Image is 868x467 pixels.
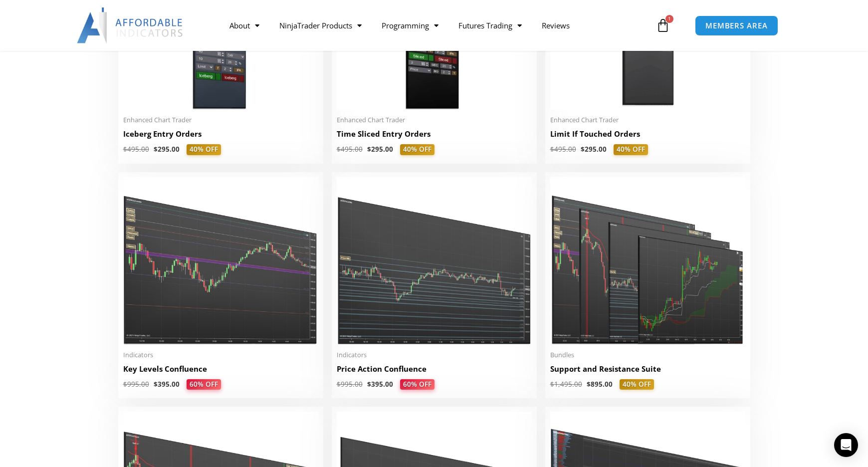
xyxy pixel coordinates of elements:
img: LogoAI | Affordable Indicators – NinjaTrader [77,7,184,43]
span: $ [550,380,554,389]
span: 40% OFF [400,144,434,155]
bdi: 1,495.00 [550,380,582,389]
span: Enhanced Chart Trader [337,116,532,124]
span: 40% OFF [614,144,648,155]
img: Key Levels 1 [123,177,318,345]
span: Indicators [123,351,318,359]
span: 60% OFF [400,379,434,390]
bdi: 895.00 [587,380,613,389]
nav: Menu [219,14,653,37]
a: Reviews [532,14,580,37]
span: Bundles [550,351,745,359]
span: $ [550,145,554,154]
a: Limit If Touched Orders [550,129,745,144]
span: $ [587,380,591,389]
span: $ [337,145,341,154]
bdi: 495.00 [123,145,149,154]
span: 40% OFF [620,379,654,390]
a: Programming [372,14,448,37]
img: Price Action Confluence 2 [337,177,532,345]
span: $ [154,145,158,154]
a: Key Levels Confluence [123,364,318,379]
h2: Iceberg Entry Orders [123,129,318,139]
bdi: 295.00 [154,145,180,154]
a: Support and Resistance Suite [550,364,745,379]
a: Price Action Confluence [337,364,532,379]
bdi: 995.00 [337,380,363,389]
bdi: 395.00 [154,380,180,389]
h2: Price Action Confluence [337,364,532,374]
span: $ [581,145,585,154]
h2: Support and Resistance Suite [550,364,745,374]
span: $ [154,380,158,389]
div: Open Intercom Messenger [834,433,858,457]
img: Support and Resistance Suite 1 [550,177,745,345]
span: $ [337,380,341,389]
span: 1 [665,15,673,23]
bdi: 395.00 [367,380,393,389]
bdi: 495.00 [550,145,576,154]
span: Enhanced Chart Trader [123,116,318,124]
span: $ [367,380,371,389]
span: Enhanced Chart Trader [550,116,745,124]
span: 40% OFF [187,144,221,155]
a: Time Sliced Entry Orders [337,129,532,144]
a: About [219,14,269,37]
a: 1 [641,11,685,40]
bdi: 995.00 [123,380,149,389]
bdi: 295.00 [367,145,393,154]
span: 60% OFF [187,379,221,390]
h2: Time Sliced Entry Orders [337,129,532,139]
a: Iceberg Entry Orders [123,129,318,144]
h2: Limit If Touched Orders [550,129,745,139]
a: NinjaTrader Products [269,14,372,37]
a: Futures Trading [448,14,532,37]
span: MEMBERS AREA [705,22,768,29]
span: $ [123,380,127,389]
a: MEMBERS AREA [695,15,778,36]
span: $ [123,145,127,154]
h2: Key Levels Confluence [123,364,318,374]
bdi: 295.00 [581,145,607,154]
span: $ [367,145,371,154]
span: Indicators [337,351,532,359]
bdi: 495.00 [337,145,363,154]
